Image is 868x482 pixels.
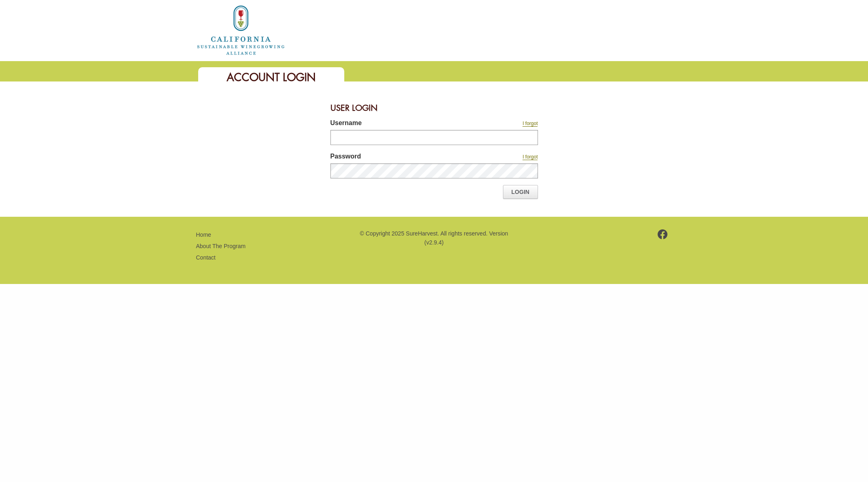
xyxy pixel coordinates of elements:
[330,98,538,118] div: User Login
[196,4,286,56] img: logo_cswa2x.png
[330,118,465,130] label: Username
[330,152,465,163] label: Password
[196,26,286,33] a: Home
[523,121,538,127] a: I forgot
[523,154,538,160] a: I forgot
[503,185,538,199] a: Login
[658,229,668,239] img: footer-facebook.png
[196,254,216,261] a: Contact
[359,229,509,247] p: © Copyright 2025 SureHarvest. All rights reserved. Version (v2.9.4)
[227,70,316,84] span: Account Login
[196,243,246,249] a: About The Program
[196,231,211,238] a: Home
